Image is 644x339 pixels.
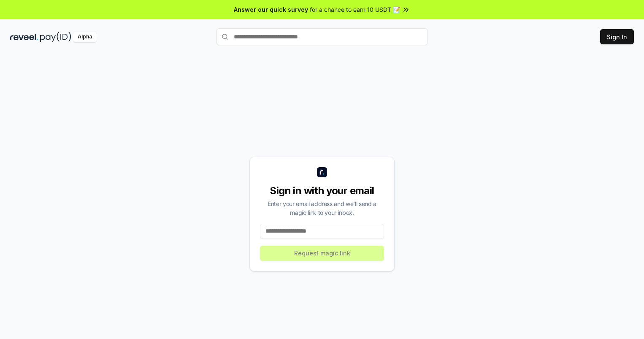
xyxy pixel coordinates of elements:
div: Sign in with your email [260,184,384,198]
button: Sign In [600,29,634,44]
span: Answer our quick survey [234,5,308,14]
div: Alpha [73,32,97,42]
span: for a chance to earn 10 USDT 📝 [310,5,400,14]
img: pay_id [40,32,71,42]
img: logo_small [317,167,327,177]
div: Enter your email address and we’ll send a magic link to your inbox. [260,199,384,217]
img: reveel_dark [10,32,38,42]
